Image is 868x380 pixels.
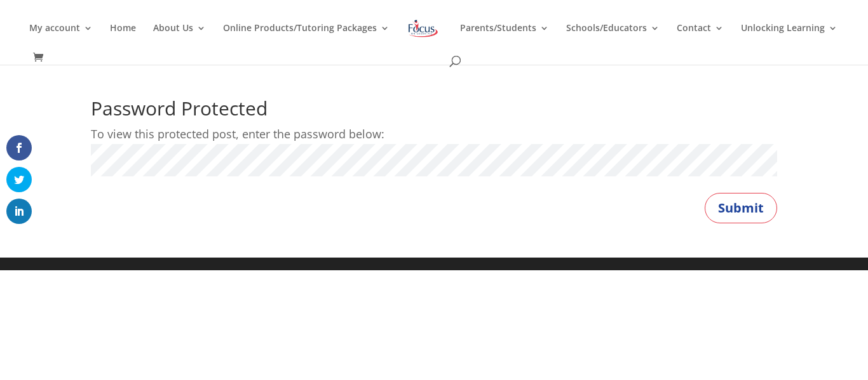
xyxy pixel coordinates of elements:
a: Parents/Students [460,23,549,53]
a: Unlocking Learning [741,23,837,53]
img: Focus on Learning [407,17,440,40]
h1: Password Protected [91,99,777,124]
a: Contact [677,23,724,53]
a: About Us [153,23,206,53]
a: My account [29,23,93,53]
button: Submit [705,193,777,223]
p: To view this protected post, enter the password below: [91,124,777,144]
a: Home [110,23,136,53]
a: Schools/Educators [566,23,660,53]
a: Online Products/Tutoring Packages [223,23,390,53]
